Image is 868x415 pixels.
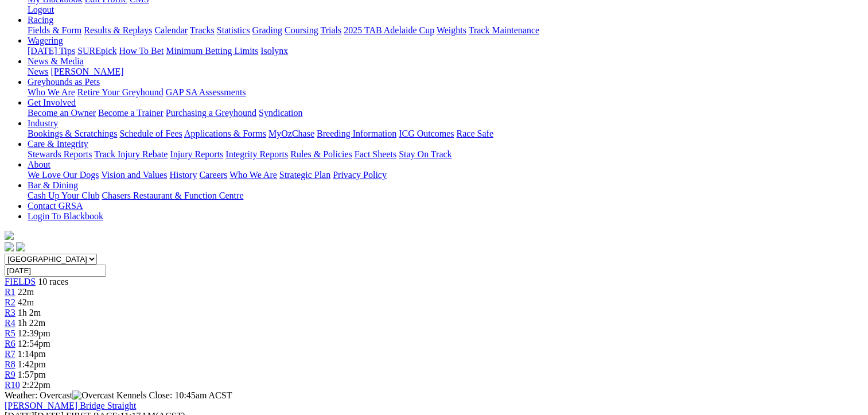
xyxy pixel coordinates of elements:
a: R1 [5,287,15,297]
a: Care & Integrity [28,139,88,149]
span: Weather: Overcast [5,390,116,400]
a: Become a Trainer [98,108,164,118]
div: Get Involved [28,108,863,118]
a: Syndication [259,108,302,118]
a: 2025 TAB Adelaide Cup [344,25,434,35]
a: ICG Outcomes [399,129,454,138]
a: Strategic Plan [279,170,330,180]
a: About [28,160,50,169]
span: 42m [18,297,34,307]
div: Bar & Dining [28,191,863,201]
span: Kennels Close: 10:45am ACST [116,390,232,400]
img: facebook.svg [5,242,14,251]
a: Integrity Reports [225,149,288,159]
a: R4 [5,318,15,328]
a: R7 [5,349,15,359]
a: Login To Blackbook [28,211,103,221]
a: Statistics [217,25,250,35]
a: Breeding Information [317,129,396,138]
a: Trials [320,25,341,35]
a: Rules & Policies [290,149,352,159]
a: Wagering [28,36,63,45]
a: FIELDS [5,277,36,286]
a: Schedule of Fees [119,129,182,138]
span: 12:54pm [18,339,50,348]
a: Become an Owner [28,108,96,118]
a: Fact Sheets [355,149,396,159]
div: Racing [28,25,863,36]
img: twitter.svg [16,242,25,251]
a: Contact GRSA [28,201,83,211]
span: 12:39pm [18,328,50,338]
a: R2 [5,297,15,307]
span: 1:42pm [18,359,46,369]
span: 22m [18,287,34,297]
a: Who We Are [229,170,277,180]
a: Logout [28,5,54,14]
div: Wagering [28,46,863,56]
a: Careers [199,170,227,180]
a: Who We Are [28,87,75,97]
a: Race Safe [456,129,493,138]
a: Chasers Restaurant & Function Centre [102,191,243,200]
a: Calendar [154,25,188,35]
a: We Love Our Dogs [28,170,99,180]
a: GAP SA Assessments [166,87,246,97]
a: SUREpick [77,46,116,56]
a: Bookings & Scratchings [28,129,117,138]
a: Weights [437,25,466,35]
a: Racing [28,15,53,25]
a: Privacy Policy [333,170,387,180]
a: R9 [5,370,15,379]
img: logo-grsa-white.png [5,231,14,240]
a: Results & Replays [84,25,152,35]
a: R6 [5,339,15,348]
a: [PERSON_NAME] [50,67,123,76]
a: Bar & Dining [28,180,78,190]
a: Minimum Betting Limits [166,46,258,56]
a: [DATE] Tips [28,46,75,56]
a: Cash Up Your Club [28,191,99,200]
a: MyOzChase [268,129,314,138]
a: Coursing [285,25,318,35]
a: Tracks [190,25,215,35]
a: Grading [252,25,282,35]
a: News [28,67,48,76]
a: Isolynx [260,46,288,56]
a: Injury Reports [170,149,223,159]
div: Greyhounds as Pets [28,87,863,98]
a: R10 [5,380,20,390]
span: 10 races [38,277,68,286]
a: History [169,170,197,180]
a: R8 [5,359,15,369]
span: 1:14pm [18,349,46,359]
div: About [28,170,863,180]
a: Industry [28,118,58,128]
a: R5 [5,328,15,338]
div: Industry [28,129,863,139]
a: Get Involved [28,98,76,107]
img: Overcast [72,390,114,401]
div: News & Media [28,67,863,77]
span: 1:57pm [18,370,46,379]
a: Stewards Reports [28,149,92,159]
span: 2:22pm [22,380,50,390]
a: News & Media [28,56,84,66]
input: Select date [5,265,106,277]
a: Purchasing a Greyhound [166,108,256,118]
a: Track Injury Rebate [94,149,168,159]
a: Stay On Track [399,149,451,159]
a: R3 [5,308,15,317]
a: Track Maintenance [469,25,539,35]
span: 1h 2m [18,308,41,317]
